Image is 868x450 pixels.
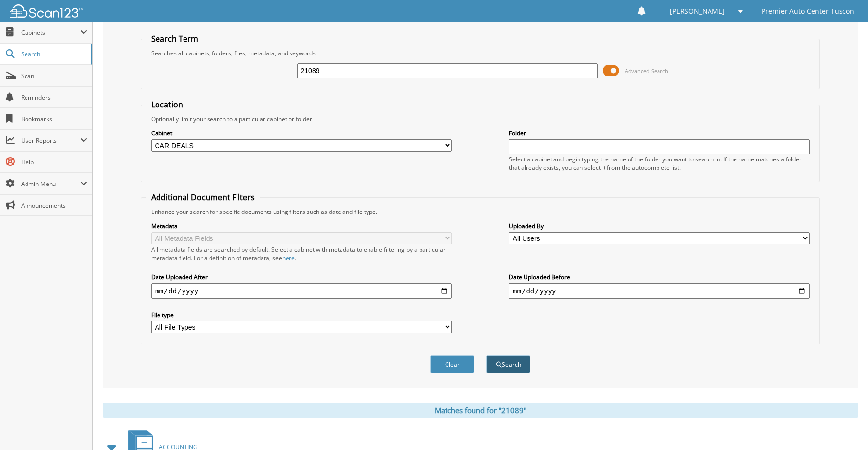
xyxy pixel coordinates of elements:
[509,283,810,299] input: end
[509,155,810,172] div: Select a cabinet and begin typing the name of the folder you want to search in. If the name match...
[103,403,858,418] div: Matches found for "21089"
[21,136,80,145] span: User Reports
[151,222,452,230] label: Metadata
[509,273,810,281] label: Date Uploaded Before
[146,33,203,44] legend: Search Term
[151,245,452,262] div: All metadata fields are searched by default. Select a cabinet with metadata to enable filtering b...
[21,201,87,210] span: Announcements
[509,222,810,230] label: Uploaded By
[21,158,87,166] span: Help
[509,129,810,137] label: Folder
[151,283,452,299] input: start
[282,254,295,262] a: here
[151,129,452,137] label: Cabinet
[146,192,260,203] legend: Additional Document Filters
[151,273,452,281] label: Date Uploaded After
[21,28,80,37] span: Cabinets
[21,180,80,188] span: Admin Menu
[146,115,815,123] div: Optionally limit your search to a particular cabinet or folder
[21,72,87,80] span: Scan
[10,4,83,18] img: scan123-logo-white.svg
[762,8,854,14] span: Premier Auto Center Tuscon
[146,208,815,216] div: Enhance your search for specific documents using filters such as date and file type.
[146,99,188,110] legend: Location
[146,49,815,57] div: Searches all cabinets, folders, files, metadata, and keywords
[21,115,87,123] span: Bookmarks
[670,8,725,14] span: [PERSON_NAME]
[486,355,530,373] button: Search
[430,355,474,373] button: Clear
[21,93,87,102] span: Reminders
[151,311,452,319] label: File type
[21,50,86,58] span: Search
[625,67,668,75] span: Advanced Search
